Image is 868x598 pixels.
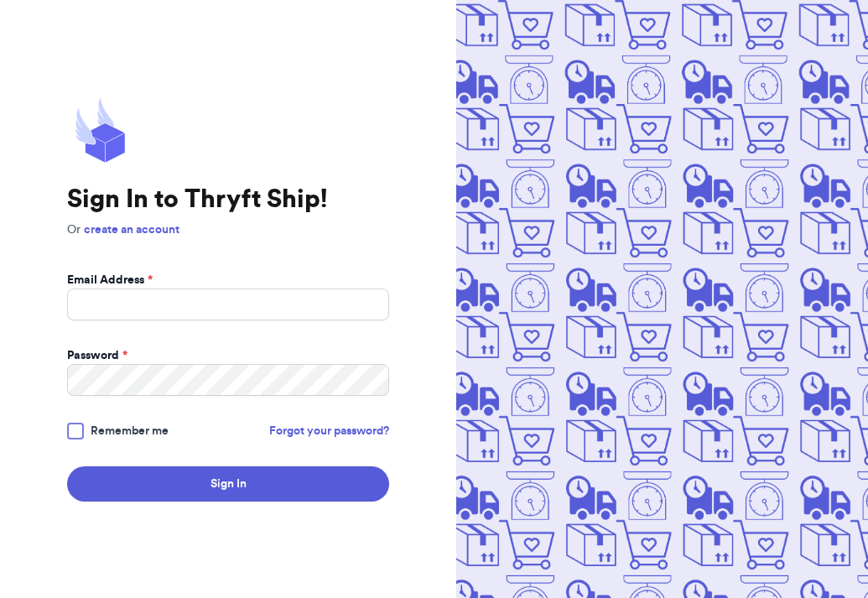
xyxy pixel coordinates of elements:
label: Password [67,347,127,364]
h1: Sign In to Thryft Ship! [67,185,389,215]
label: Email Address [67,272,153,289]
a: create an account [84,224,179,236]
button: Sign In [67,466,389,502]
span: Remember me [91,423,169,439]
p: Or [67,221,389,238]
a: Forgot your password? [269,423,389,439]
